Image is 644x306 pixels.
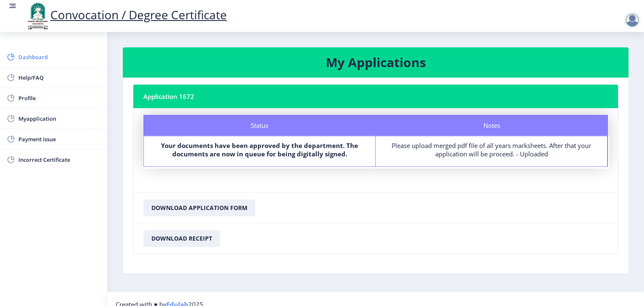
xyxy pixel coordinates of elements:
[18,73,101,83] span: Help/FAQ
[143,230,220,247] button: Download Receipt
[25,7,227,23] a: Convocation / Degree Certificate
[18,93,101,103] span: Profile
[143,200,255,216] button: Download Application Form
[133,85,618,108] nb-card-header: Application 1672
[18,134,101,144] span: Payment issue
[18,114,101,124] span: Myapplication
[18,155,101,165] span: Incorrect Certificate
[25,2,50,30] img: logo
[383,141,600,158] div: Please upload merged pdf file of all years marksheets. After that your application will be procee...
[161,141,358,158] b: Your documents have been approved by the department. The documents are now in queue for being dig...
[18,52,101,62] span: Dashboard
[143,115,376,136] div: Status
[376,115,608,136] div: Notes
[133,54,618,71] h3: My Applications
